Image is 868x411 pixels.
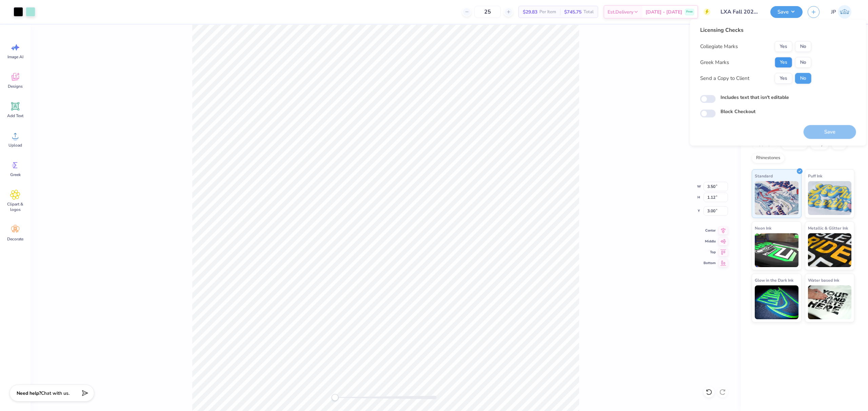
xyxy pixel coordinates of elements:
[7,236,23,242] span: Decorate
[539,8,556,16] span: Per Item
[770,6,803,18] button: Save
[775,41,792,52] button: Yes
[755,224,771,232] span: Neon Ink
[17,390,41,396] strong: Need help?
[838,5,851,19] img: John Paul Torres
[8,143,22,148] span: Upload
[564,8,581,16] span: $745.75
[721,94,789,101] label: Includes text that isn't editable
[715,5,765,19] input: Untitled Design
[608,8,633,16] span: Est. Delivery
[41,390,70,396] span: Chat with us.
[584,8,594,16] span: Total
[808,285,852,319] img: Water based Ink
[795,41,811,52] button: No
[795,73,811,84] button: No
[755,277,793,284] span: Glow in the Dark Ink
[795,57,811,68] button: No
[704,250,716,255] span: Top
[10,172,21,177] span: Greek
[755,181,798,215] img: Standard
[828,5,854,19] a: JP
[704,228,716,233] span: Center
[4,201,26,212] span: Clipart & logos
[775,57,792,68] button: Yes
[523,8,537,16] span: $29.83
[700,43,738,50] div: Collegiate Marks
[686,9,693,14] span: Free
[755,233,798,267] img: Neon Ink
[704,260,716,266] span: Bottom
[7,54,23,60] span: Image AI
[332,394,338,401] div: Accessibility label
[831,8,836,16] span: JP
[8,84,23,89] span: Designs
[755,172,773,179] span: Standard
[808,224,848,232] span: Metallic & Glitter Ink
[752,153,785,163] div: Rhinestones
[721,108,755,115] label: Block Checkout
[646,8,682,16] span: [DATE] - [DATE]
[474,6,501,18] input: – –
[700,26,811,34] div: Licensing Checks
[808,181,852,215] img: Puff Ink
[808,172,822,179] span: Puff Ink
[7,113,23,118] span: Add Text
[755,285,798,319] img: Glow in the Dark Ink
[704,239,716,244] span: Middle
[700,59,729,66] div: Greek Marks
[808,277,839,284] span: Water based Ink
[700,74,749,82] div: Send a Copy to Client
[808,233,852,267] img: Metallic & Glitter Ink
[775,73,792,84] button: Yes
